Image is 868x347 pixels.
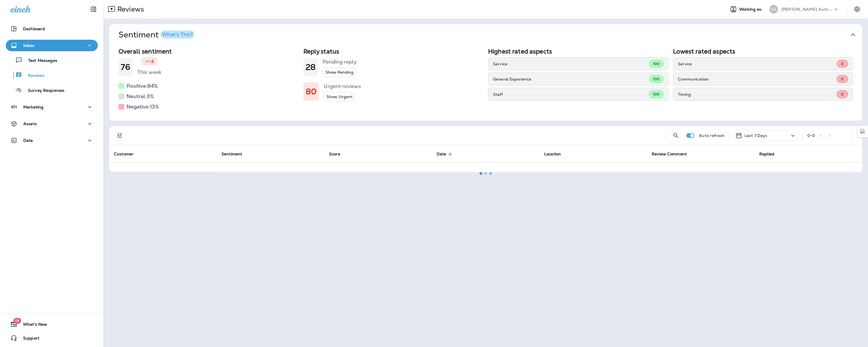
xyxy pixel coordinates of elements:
[6,118,98,129] button: Assets
[6,101,98,113] button: Marketing
[17,336,39,343] span: Support
[13,318,21,324] span: 19
[23,105,43,109] p: Marketing
[23,121,37,126] p: Assets
[6,84,98,96] button: Survey Responses
[6,54,98,66] button: Text Messages
[23,138,33,143] p: Data
[22,73,44,79] p: Reviews
[860,129,865,134] img: Detect Auto
[6,332,98,344] button: Support
[6,69,98,81] button: Reviews
[6,23,98,35] button: Dashboard
[23,43,34,48] p: Inbox
[85,3,102,15] button: Collapse Sidebar
[22,58,57,64] p: Text Messages
[6,40,98,51] button: Inbox
[6,319,98,330] button: 19What's New
[23,26,45,31] p: Dashboard
[6,135,98,146] button: Data
[22,88,64,94] p: Survey Responses
[17,322,47,329] span: What's New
